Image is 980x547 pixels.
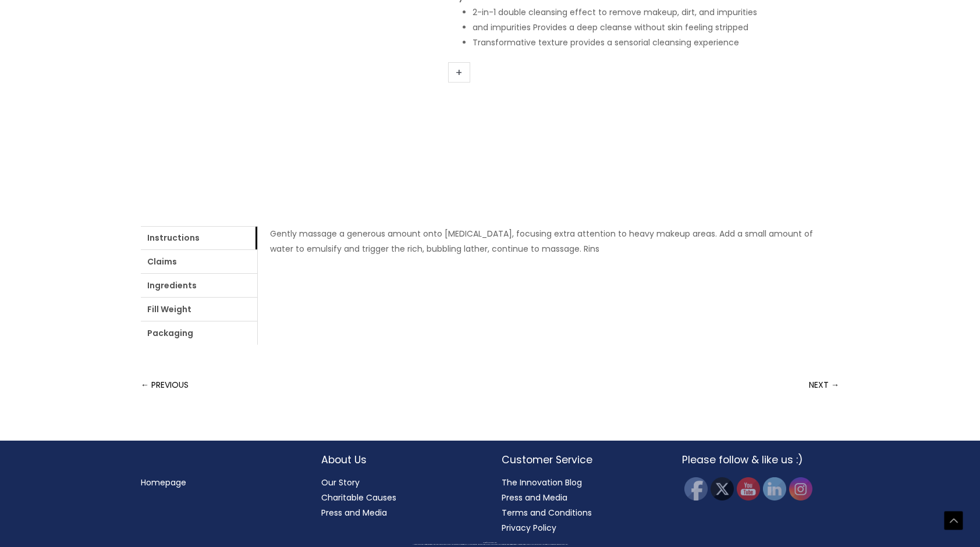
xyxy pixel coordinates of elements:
[321,492,396,503] a: Charitable Causes
[502,475,659,535] nav: Customer Service
[502,507,592,519] a: Terms and Conditions
[141,274,257,297] a: Ingredients
[473,20,839,35] li: and impurities​ Provides a deep cleanse without skin feeling stripped​
[473,35,839,50] li: Transformative texture provides a sensorial cleansing experience
[473,5,839,20] li: 2-in-1 double cleansing effect to remove makeup, dirt, and impurities​
[141,477,186,488] a: Homepage
[270,226,827,256] p: Gently massage a generous amount onto [MEDICAL_DATA], focusing extra attention to heavy makeup ar...
[141,373,189,396] a: ← PREVIOUS
[809,373,839,396] a: NEXT →
[141,226,257,249] a: Instructions
[502,452,659,467] h2: Customer Service
[321,475,478,520] nav: About Us
[502,477,582,488] a: The Innovation Blog
[448,62,470,83] a: +
[141,250,257,273] a: Claims
[141,321,257,345] a: Packaging
[141,475,298,490] nav: Menu
[711,477,734,500] img: Twitter
[682,452,839,467] h2: Please follow & like us :)
[20,544,960,545] div: All material on this Website, including design, text, images, logos and sounds, are owned by Cosm...
[502,492,567,503] a: Press and Media
[321,507,387,519] a: Press and Media
[321,477,360,488] a: Our Story
[321,452,478,467] h2: About Us
[20,542,960,544] div: Copyright © 2025
[684,477,708,500] img: Facebook
[502,522,556,534] a: Privacy Policy
[489,542,497,543] span: Cosmetic Solutions
[141,298,257,321] a: Fill Weight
